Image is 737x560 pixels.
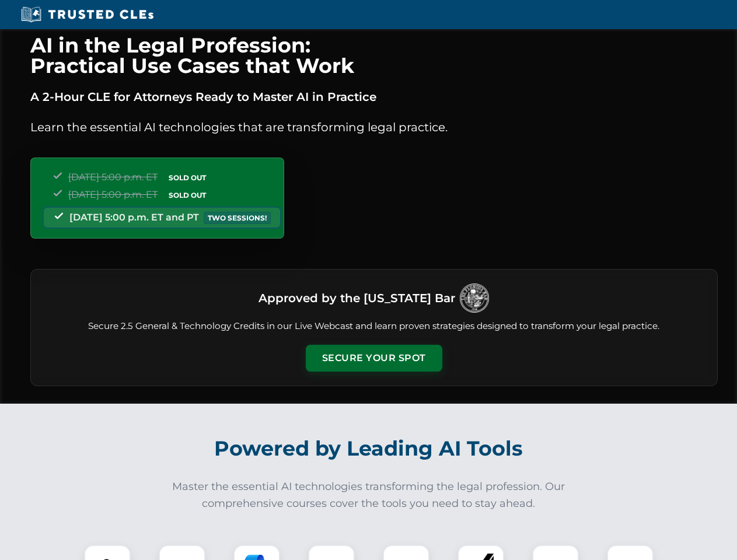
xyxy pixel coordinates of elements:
h1: AI in the Legal Profession: Practical Use Cases that Work [30,35,718,76]
span: [DATE] 5:00 p.m. ET [68,189,158,200]
span: [DATE] 5:00 p.m. ET [68,171,158,183]
p: Master the essential AI technologies transforming the legal profession. Our comprehensive courses... [165,478,573,512]
span: SOLD OUT [165,171,210,184]
span: SOLD OUT [165,189,210,201]
p: Secure 2.5 General & Technology Credits in our Live Webcast and learn proven strategies designed ... [45,320,703,333]
img: Trusted CLEs [18,6,157,23]
p: Learn the essential AI technologies that are transforming legal practice. [30,118,718,136]
h3: Approved by the [US_STATE] Bar [259,288,455,309]
p: A 2-Hour CLE for Attorneys Ready to Master AI in Practice [30,87,718,106]
h2: Powered by Leading AI Tools [46,428,692,469]
img: Logo [460,283,489,313]
button: Secure Your Spot [306,345,442,372]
